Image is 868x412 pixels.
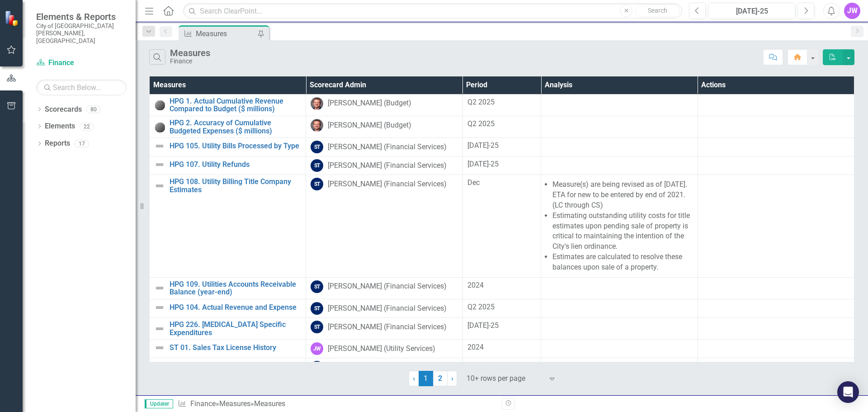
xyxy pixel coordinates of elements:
[178,399,495,409] div: » »
[170,178,301,194] a: HPG 108. Utility Billing Title Company Estimates
[467,302,536,313] div: Q2 2025
[467,280,536,291] div: 2024
[154,99,165,110] img: No Information
[311,159,323,172] div: ST
[328,120,411,131] div: [PERSON_NAME] (Budget)
[328,98,411,109] div: [PERSON_NAME] (Budget)
[552,211,693,252] li: Estimating outstanding utility costs for title estimates upon pending sale of property is critica...
[451,374,453,383] span: ›
[219,399,250,408] a: Measures
[170,303,301,312] a: HPG 104. Actual Revenue and Expense
[154,159,165,170] img: Not Defined
[75,140,89,147] div: 17
[413,374,415,383] span: ‹
[467,342,536,353] div: 2024
[698,138,854,156] td: Double-Click to Edit
[635,5,680,17] button: Search
[541,340,698,358] td: Double-Click to Edit
[467,178,536,188] div: Dec
[170,344,301,352] a: ST 01. Sales Tax License History
[844,3,860,19] button: JW
[154,180,165,191] img: Not Defined
[45,121,75,132] a: Elements
[311,119,323,132] img: Lawrence Pollack
[5,10,20,26] img: ClearPoint Strategy
[170,48,210,58] div: Measures
[183,3,682,19] input: Search ClearPoint...
[196,28,255,39] div: Measures
[541,156,698,175] td: Double-Click to Edit
[698,318,854,340] td: Double-Click to Edit
[541,94,698,116] td: Double-Click to Edit
[170,161,301,169] a: HPG 107. Utility Refunds
[433,371,448,386] a: 2
[552,180,693,211] li: Measure(s) are being revised as of [DATE]. ETA for new to be entered by end of 2021. (LC through CS)
[698,175,854,278] td: Double-Click to Edit
[311,97,323,110] img: Lawrence Pollack
[150,318,306,340] td: Double-Click to Edit Right Click for Context Menu
[170,119,301,135] a: HPG 2. Accuracy of Cumulative Budgeted Expenses ($ millions)
[328,179,447,189] div: [PERSON_NAME] (Financial Services)
[311,141,323,153] div: ST
[698,340,854,358] td: Double-Click to Edit
[86,105,101,113] div: 80
[154,283,165,294] img: Not Defined
[45,138,70,149] a: Reports
[254,399,285,408] div: Measures
[541,175,698,278] td: Double-Click to Edit
[467,97,536,108] div: Q2 2025
[311,302,323,315] div: ST
[698,94,854,116] td: Double-Click to Edit
[150,175,306,278] td: Double-Click to Edit Right Click for Context Menu
[328,303,447,314] div: [PERSON_NAME] (Financial Services)
[170,280,301,296] a: HPG 109. Utilities Accounts Receivable Balance (year-end)
[170,58,210,65] div: Finance
[311,342,323,355] div: JW
[36,22,127,44] small: City of [GEOGRAPHIC_DATA][PERSON_NAME], [GEOGRAPHIC_DATA]
[541,116,698,138] td: Double-Click to Edit
[154,323,165,334] img: Not Defined
[708,3,795,19] button: [DATE]-25
[154,141,165,152] img: Not Defined
[648,7,667,14] span: Search
[36,80,127,95] input: Search Below...
[150,138,306,156] td: Double-Click to Edit Right Click for Context Menu
[80,123,94,130] div: 22
[154,342,165,353] img: Not Defined
[712,6,792,17] div: [DATE]-25
[419,371,433,386] span: 1
[698,156,854,175] td: Double-Click to Edit
[311,361,323,374] div: ST
[190,399,216,408] a: Finance
[150,277,306,299] td: Double-Click to Edit Right Click for Context Menu
[154,361,165,372] img: Not Defined
[698,277,854,299] td: Double-Click to Edit
[698,116,854,138] td: Double-Click to Edit
[154,302,165,313] img: Not Defined
[467,119,536,129] div: Q2 2025
[45,104,82,115] a: Scorecards
[837,381,859,403] div: Open Intercom Messenger
[541,277,698,299] td: Double-Click to Edit
[150,299,306,318] td: Double-Click to Edit Right Click for Context Menu
[145,399,173,408] span: Updater
[311,321,323,333] div: ST
[467,321,536,331] div: [DATE]-25
[170,142,301,150] a: HPG 105. Utility Bills Processed by Type
[467,159,536,170] div: [DATE]-25
[328,281,447,292] div: [PERSON_NAME] (Financial Services)
[328,142,447,152] div: [PERSON_NAME] (Financial Services)
[150,116,306,138] td: Double-Click to Edit Right Click for Context Menu
[552,252,693,273] li: Estimates are calculated to resolve these balances upon sale of a property.
[467,361,536,371] div: Dec
[541,318,698,340] td: Double-Click to Edit
[328,161,447,171] div: [PERSON_NAME] (Financial Services)
[698,299,854,318] td: Double-Click to Edit
[328,344,435,354] div: [PERSON_NAME] (Utility Services)
[154,122,165,133] img: No Information
[311,178,323,190] div: ST
[170,321,301,336] a: HPG 226. [MEDICAL_DATA] Specific Expenditures
[311,280,323,293] div: ST
[36,58,127,68] a: Finance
